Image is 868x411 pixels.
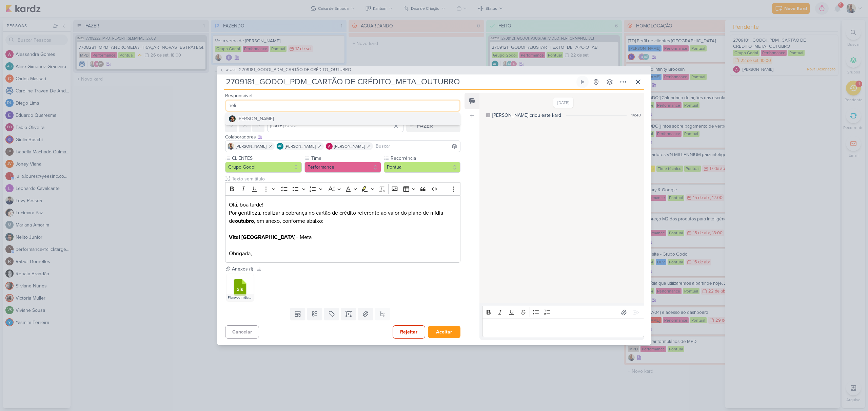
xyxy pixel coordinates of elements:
[224,76,575,88] input: Kard Sem Título
[229,209,457,233] p: Por gentileza, realizar a cobrança no cartão de crédito referente ao valor do plano de mídia de ,...
[390,155,460,162] label: Recorrência
[482,306,644,319] div: Editor toolbar
[225,67,238,72] span: AG793
[228,143,234,150] img: Iara Santos
[229,234,295,241] strong: Vital [GEOGRAPHIC_DATA]
[225,113,246,119] label: Prioridade
[492,112,561,119] div: [PERSON_NAME] criou este kard
[225,325,259,339] button: Cancelar
[393,325,425,339] button: Rejeitar
[236,143,267,149] span: [PERSON_NAME]
[229,201,457,209] p: Olá, boa tarde!
[229,115,236,122] img: Nelito Junior
[334,143,365,149] span: [PERSON_NAME]
[374,142,459,150] input: Buscar
[232,265,253,273] div: Anexos (1)
[384,162,460,173] button: Pontual
[226,294,254,301] div: Plano de mídia - Grupo Godoi - V5.xlsx
[225,195,460,263] div: Editor editing area: main
[267,120,403,132] input: Select a date
[220,67,351,73] button: AG793 2709181_GODOI_PDM_CARTÃO DE CRÉDITO_OUTUBRO
[326,143,333,150] img: Alessandra Gomes
[277,143,283,150] div: Aline Gimenez Graciano
[235,218,254,224] strong: outubro
[231,175,460,182] input: Texto sem título
[580,79,585,85] div: Ligar relógio
[225,100,460,112] input: Buscar
[225,182,460,196] div: Editor toolbar
[238,115,274,122] div: [PERSON_NAME]
[225,162,302,173] button: Grupo Godoi
[231,155,302,162] label: CLIENTES
[225,93,252,99] label: Responsável
[285,143,316,149] span: [PERSON_NAME]
[631,112,641,118] div: 14:40
[311,155,381,162] label: Time
[482,319,644,337] div: Editor editing area: main
[225,133,460,140] div: Colaboradores
[304,162,381,173] button: Performance
[278,145,282,148] p: AG
[417,122,433,130] div: FAZER
[406,120,460,132] button: FAZER
[225,113,460,125] button: [PERSON_NAME]
[239,67,351,73] span: 2709181_GODOI_PDM_CARTÃO DE CRÉDITO_OUTUBRO
[428,326,460,338] button: Aceitar
[229,233,457,258] p: – Meta Obrigada,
